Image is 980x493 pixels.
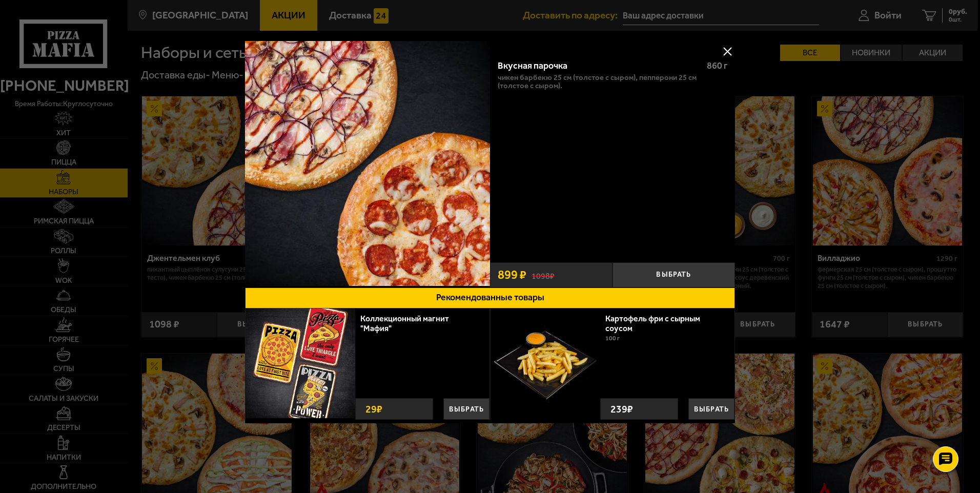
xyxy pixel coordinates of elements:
s: 1098 ₽ [532,270,555,280]
button: Выбрать [443,398,489,420]
img: Вкусная парочка [245,41,490,286]
a: Вкусная парочка [245,41,490,287]
a: Коллекционный магнит "Мафия" [360,314,449,333]
button: Выбрать [688,398,734,420]
div: Вкусная парочка [498,60,698,72]
button: Выбрать [612,262,735,287]
strong: 29 ₽ [363,399,385,419]
span: 899 ₽ [498,269,526,281]
a: Картофель фри с сырным соусом [605,314,700,333]
p: Чикен Барбекю 25 см (толстое с сыром), Пепперони 25 см (толстое с сыром). [498,74,727,90]
span: 860 г [707,60,727,71]
span: 100 г [605,335,620,342]
button: Рекомендованные товары [245,287,735,309]
strong: 239 ₽ [608,399,636,419]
